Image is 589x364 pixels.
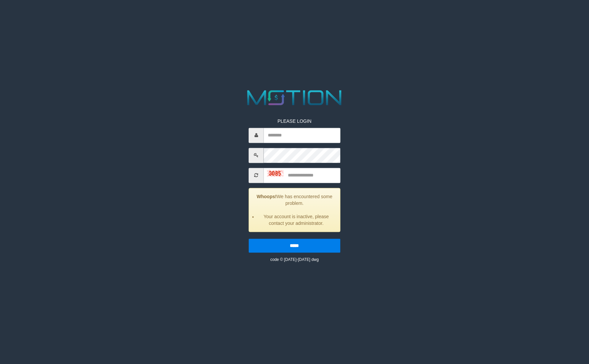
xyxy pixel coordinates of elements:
[243,87,346,108] img: MOTION_logo.png
[249,118,340,124] p: PLEASE LOGIN
[267,170,284,177] img: captcha
[257,194,277,199] strong: Whoops!
[257,213,335,227] li: Your account is inactive, please contact your administrator.
[249,188,340,232] div: We has encountered some problem.
[270,257,319,262] small: code © [DATE]-[DATE] dwg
